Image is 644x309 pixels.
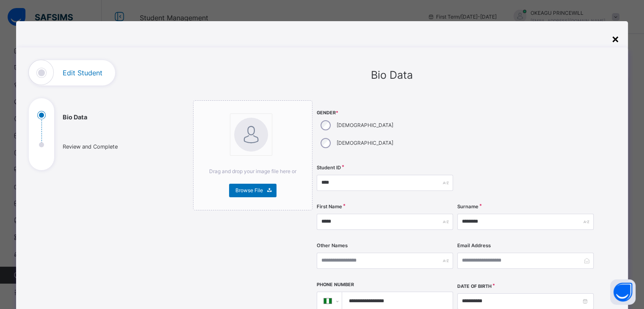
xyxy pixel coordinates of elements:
[209,168,296,174] span: Drag and drop your image file here or
[317,203,342,210] label: First Name
[610,279,636,305] button: Open asap
[317,164,341,171] label: Student ID
[337,121,393,129] label: [DEMOGRAPHIC_DATA]
[235,187,263,194] span: Browse File
[234,118,268,152] img: bannerImage
[317,242,348,249] label: Other Names
[193,100,312,210] div: bannerImageDrag and drop your image file here orBrowse File
[317,110,453,116] span: Gender
[371,69,413,81] span: Bio Data
[317,281,354,288] label: Phone Number
[457,283,492,290] label: Date of Birth
[611,30,619,47] div: ×
[337,139,393,147] label: [DEMOGRAPHIC_DATA]
[63,69,102,76] h1: Edit Student
[457,203,478,210] label: Surname
[457,242,491,249] label: Email Address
